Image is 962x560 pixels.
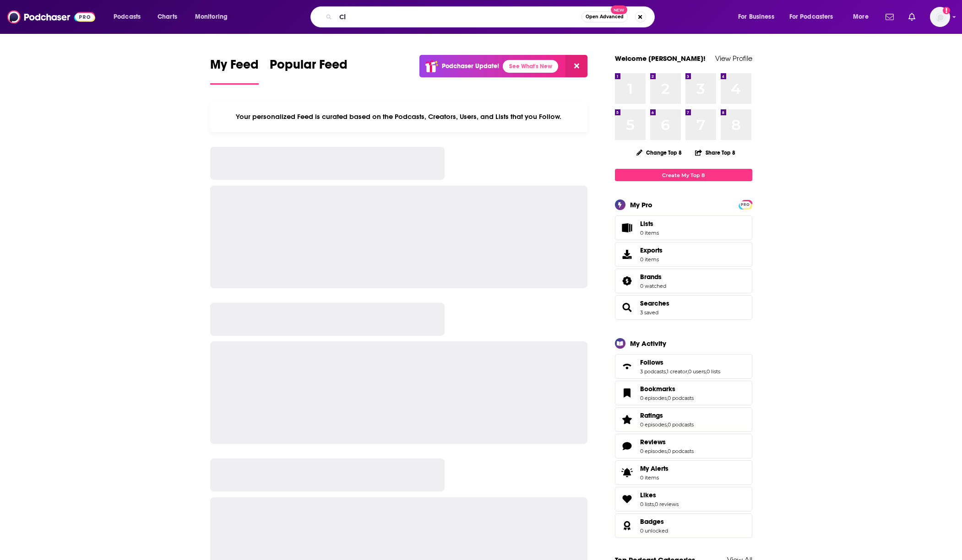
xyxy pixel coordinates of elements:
[582,11,628,22] button: Open AdvancedNew
[695,144,736,162] button: Share Top 8
[503,60,558,73] a: See What's New
[738,11,774,23] span: For Business
[615,269,752,293] span: Brands
[640,438,666,446] span: Reviews
[707,368,720,375] a: 0 lists
[618,248,636,261] span: Exports
[615,242,752,267] a: Exports
[114,11,141,23] span: Podcasts
[618,275,636,287] a: Brands
[630,200,652,209] div: My Pro
[640,309,658,316] a: 3 saved
[640,283,666,289] a: 0 watched
[615,381,752,405] span: Bookmarks
[615,295,752,320] span: Searches
[189,10,239,24] button: open menu
[640,395,667,401] a: 0 episodes
[640,385,675,393] span: Bookmarks
[667,395,668,401] span: ,
[618,440,636,452] a: Reviews
[640,220,659,228] span: Lists
[210,101,588,132] div: Your personalized Feed is curated based on the Podcasts, Creators, Users, and Lists that you Follow.
[618,221,636,234] span: Lists
[640,230,659,236] span: 0 items
[618,301,636,314] a: Searches
[905,9,919,25] a: Show notifications dropdown
[618,413,636,426] a: Ratings
[319,6,663,27] div: Search podcasts, credits, & more...
[210,57,259,78] span: My Feed
[640,491,656,499] span: Likes
[640,273,666,281] a: Brands
[7,8,95,26] img: Podchaser - Follow, Share and Rate Podcasts
[615,460,752,485] a: My Alerts
[640,411,694,420] a: Ratings
[930,7,950,27] button: Show profile menu
[667,421,668,428] span: ,
[631,147,688,158] button: Change Top 8
[615,487,752,512] span: Likes
[740,201,751,208] span: PRO
[640,448,667,454] a: 0 episodes
[107,10,152,24] button: open menu
[640,517,668,526] a: Badges
[640,246,663,254] span: Exports
[668,395,694,401] a: 0 podcasts
[611,5,627,14] span: New
[640,438,694,446] a: Reviews
[615,215,752,240] a: Lists
[640,474,669,481] span: 0 items
[847,10,880,24] button: open menu
[615,434,752,458] span: Reviews
[442,62,499,70] p: Podchaser Update!
[640,491,679,499] a: Likes
[210,57,259,85] a: My Feed
[640,273,662,281] span: Brands
[615,354,752,379] span: Follows
[943,7,950,14] svg: Add a profile image
[640,421,667,428] a: 0 episodes
[688,368,706,375] a: 0 users
[640,220,653,228] span: Lists
[640,517,664,526] span: Badges
[336,10,582,24] input: Search podcasts, credits, & more...
[158,11,177,23] span: Charts
[740,201,751,208] a: PRO
[152,10,183,24] a: Charts
[640,501,654,507] a: 0 lists
[667,368,687,375] a: 1 creator
[930,7,950,27] span: Logged in as carolinebresler
[640,358,720,366] a: Follows
[715,54,752,63] a: View Profile
[789,11,833,23] span: For Podcasters
[654,501,655,507] span: ,
[270,57,348,85] a: Popular Feed
[640,464,669,473] span: My Alerts
[640,411,663,420] span: Ratings
[640,299,669,307] a: Searches
[618,360,636,373] a: Follows
[930,7,950,27] img: User Profile
[667,448,668,454] span: ,
[618,519,636,532] a: Badges
[618,387,636,399] a: Bookmarks
[586,15,624,19] span: Open Advanced
[666,368,667,375] span: ,
[783,10,847,24] button: open menu
[668,421,694,428] a: 0 podcasts
[195,11,228,23] span: Monitoring
[270,57,348,78] span: Popular Feed
[687,368,688,375] span: ,
[630,339,666,348] div: My Activity
[706,368,707,375] span: ,
[853,11,869,23] span: More
[640,528,668,534] a: 0 unlocked
[618,466,636,479] span: My Alerts
[668,448,694,454] a: 0 podcasts
[615,513,752,538] span: Badges
[615,169,752,181] a: Create My Top 8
